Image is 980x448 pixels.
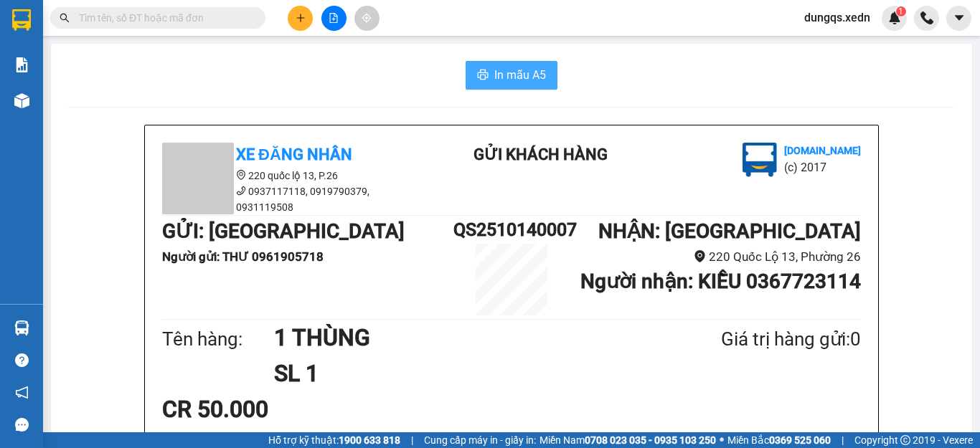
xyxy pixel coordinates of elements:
[769,434,831,446] strong: 0369 525 060
[15,353,29,367] span: question-circle
[720,437,724,443] span: ⚪️
[162,219,405,243] b: GỬI : [GEOGRAPHIC_DATA]
[411,432,413,448] span: |
[354,6,380,31] button: aim
[651,325,861,354] div: Giá trị hàng gửi: 0
[920,11,933,24] img: phone-icon
[14,93,29,108] img: warehouse-icon
[236,186,246,196] span: phone
[946,6,971,31] button: caret-down
[12,9,31,31] img: logo-vxr
[274,356,651,391] h1: SL 1
[268,432,400,448] span: Hỗ trợ kỹ thuật:
[274,320,651,356] h1: 1 THÙNG
[121,54,197,66] b: [DOMAIN_NAME]
[473,146,608,163] b: Gửi khách hàng
[162,168,420,184] li: 220 quốc lộ 13, P.26
[466,61,557,90] button: printerIn mẫu A5
[296,13,306,23] span: plus
[162,391,392,427] div: CR 50.000
[898,6,903,16] span: 1
[793,9,882,27] span: dungqs.xedn
[453,216,570,244] h1: QS2510140007
[162,249,324,264] b: Người gửi : THƯ 0961905718
[585,434,716,446] strong: 0708 023 035 - 0935 103 250
[156,18,190,52] img: logo.jpg
[339,434,400,446] strong: 1900 633 818
[842,432,844,448] span: |
[953,11,966,24] span: caret-down
[598,219,861,243] b: NHẬN : [GEOGRAPHIC_DATA]
[121,68,197,86] li: (c) 2017
[79,10,248,26] input: Tìm tên, số ĐT hoặc mã đơn
[362,13,372,23] span: aim
[236,146,352,163] b: Xe Đăng Nhân
[321,6,347,31] button: file-add
[900,435,910,445] span: copyright
[494,66,546,84] span: In mẫu A5
[162,325,274,354] div: Tên hàng:
[570,247,861,267] li: 220 Quốc Lộ 13, Phường 26
[88,21,142,88] b: Gửi khách hàng
[727,432,831,448] span: Miền Bắc
[14,57,29,72] img: solution-icon
[784,145,861,156] b: [DOMAIN_NAME]
[15,386,29,399] span: notification
[162,184,420,215] li: 0937117118, 0919790379, 0931119508
[784,158,861,176] li: (c) 2017
[18,92,63,160] b: Xe Đăng Nhân
[694,250,706,262] span: environment
[15,418,29,432] span: message
[896,6,906,16] sup: 1
[288,6,313,31] button: plus
[424,432,536,448] span: Cung cấp máy in - giấy in:
[743,143,777,177] img: logo.jpg
[540,432,716,448] span: Miền Nam
[580,270,861,293] b: Người nhận : KIỀU 0367723114
[60,13,70,23] span: search
[329,13,339,23] span: file-add
[888,11,901,24] img: icon-new-feature
[236,170,246,180] span: environment
[14,320,29,335] img: warehouse-icon
[477,69,489,82] span: printer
